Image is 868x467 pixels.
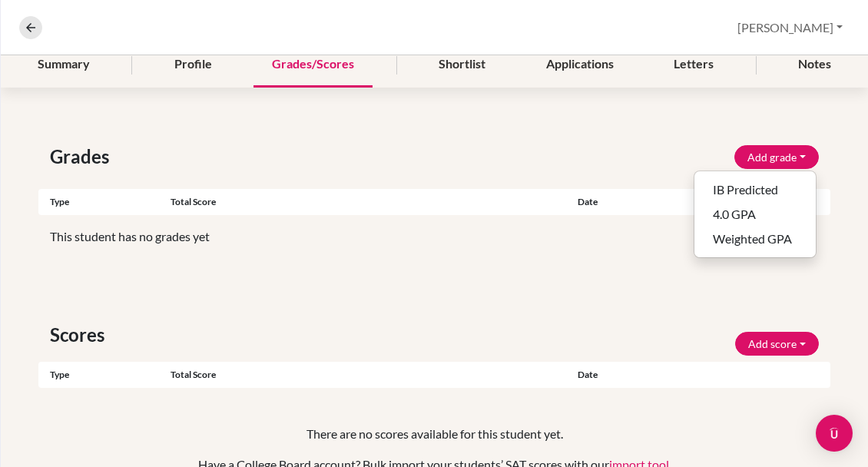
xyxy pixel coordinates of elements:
div: Type [38,195,171,209]
p: This student has no grades yet [50,227,819,246]
div: Date [566,195,764,209]
div: Total score [171,368,567,382]
button: Add grade [734,145,819,169]
div: Type [38,368,171,382]
button: [PERSON_NAME] [731,13,850,42]
p: There are no scores available for this student yet. [87,425,782,443]
div: Notes [780,42,850,88]
div: Date [566,368,698,382]
button: 4.0 GPA [694,202,816,227]
div: Summary [19,42,108,88]
div: Letters [655,42,732,88]
div: Profile [156,42,230,88]
div: Applications [528,42,632,88]
div: Shortlist [420,42,504,88]
div: Total score [171,195,567,209]
span: Scores [50,321,111,349]
button: Weighted GPA [694,227,816,251]
div: Open Intercom Messenger [816,415,853,452]
div: Grades/Scores [253,42,373,88]
button: Add score [735,332,819,356]
button: IB Predicted [694,177,816,202]
span: Grades [50,143,115,171]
